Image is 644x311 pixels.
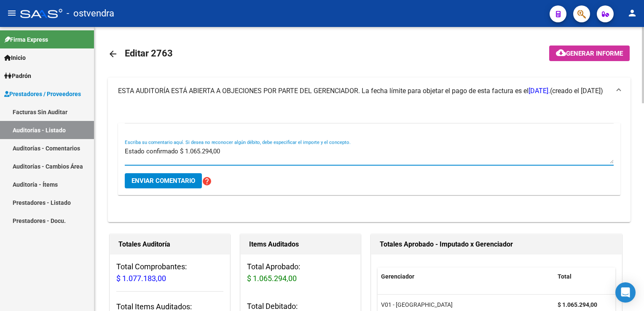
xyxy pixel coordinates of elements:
span: Firma Express [4,35,48,44]
span: $ 1.065.294,00 [247,274,297,283]
datatable-header-cell: Gerenciador [378,268,554,286]
h1: Totales Aprobado - Imputado x Gerenciador [380,238,613,251]
div: Open Intercom Messenger [615,282,636,303]
span: [DATE]. [529,87,550,95]
span: Total [558,273,572,280]
span: V01 - [GEOGRAPHIC_DATA] [381,301,453,308]
span: Editar 2763 [125,48,173,59]
h3: Total Aprobado: [247,261,354,284]
mat-icon: menu [7,8,17,18]
span: Generar informe [566,50,623,57]
mat-icon: help [202,176,212,186]
span: ESTA AUDITORÍA ESTÁ ABIERTA A OBJECIONES POR PARTE DEL GERENCIADOR. La fecha límite para objetar ... [118,87,550,95]
span: - ostvendra [67,4,114,23]
mat-icon: arrow_back [108,49,118,59]
span: Inicio [4,53,26,62]
span: Enviar comentario [131,177,195,185]
button: Generar informe [549,46,630,61]
span: (creado el [DATE]) [550,86,603,96]
strong: $ 1.065.294,00 [558,301,597,308]
mat-icon: cloud_download [556,48,566,58]
span: Prestadores / Proveedores [4,89,81,99]
span: $ 1.077.183,00 [116,274,166,283]
mat-expansion-panel-header: ESTA AUDITORÍA ESTÁ ABIERTA A OBJECIONES POR PARTE DEL GERENCIADOR. La fecha límite para objetar ... [108,78,631,105]
h1: Totales Auditoría [118,238,221,251]
h3: Total Comprobantes: [116,261,223,284]
datatable-header-cell: Total [554,268,609,286]
div: ESTA AUDITORÍA ESTÁ ABIERTA A OBJECIONES POR PARTE DEL GERENCIADOR. La fecha límite para objetar ... [108,105,631,222]
span: Gerenciador [381,273,414,280]
h1: Items Auditados [249,238,352,251]
mat-icon: person [627,8,637,18]
button: Enviar comentario [125,173,202,188]
span: Padrón [4,71,31,80]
